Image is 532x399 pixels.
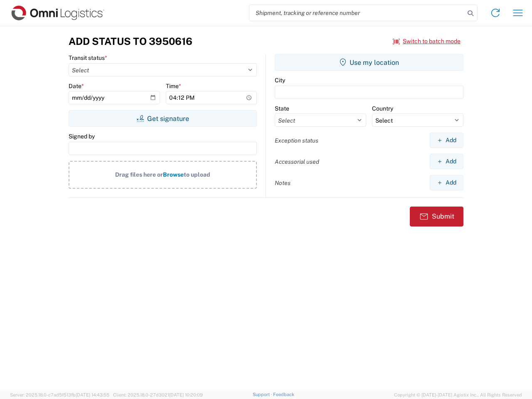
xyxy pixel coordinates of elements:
[115,171,163,178] span: Drag files here or
[184,171,210,178] span: to upload
[166,82,181,90] label: Time
[393,34,461,48] button: Switch to batch mode
[10,392,109,397] span: Server: 2025.18.0-c7ad5f513fb
[76,392,109,397] span: [DATE] 14:43:55
[430,133,463,148] button: Add
[249,5,465,21] input: Shipment, tracking or reference number
[69,133,95,140] label: Signed by
[113,392,203,397] span: Client: 2025.18.0-27d3021
[275,158,319,165] label: Accessorial used
[372,105,393,112] label: Country
[394,391,522,399] span: Copyright © [DATE]-[DATE] Agistix Inc., All Rights Reserved
[69,110,257,127] button: Get signature
[273,392,294,397] a: Feedback
[430,154,463,169] button: Add
[275,54,463,71] button: Use my location
[169,392,203,397] span: [DATE] 10:20:09
[163,171,184,178] span: Browse
[275,179,291,187] label: Notes
[275,105,289,112] label: State
[410,207,463,227] button: Submit
[69,54,107,62] label: Transit status
[253,392,273,397] a: Support
[275,76,285,84] label: City
[69,82,84,90] label: Date
[430,175,463,190] button: Add
[69,35,192,47] h3: Add Status to 3950616
[275,137,318,144] label: Exception status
